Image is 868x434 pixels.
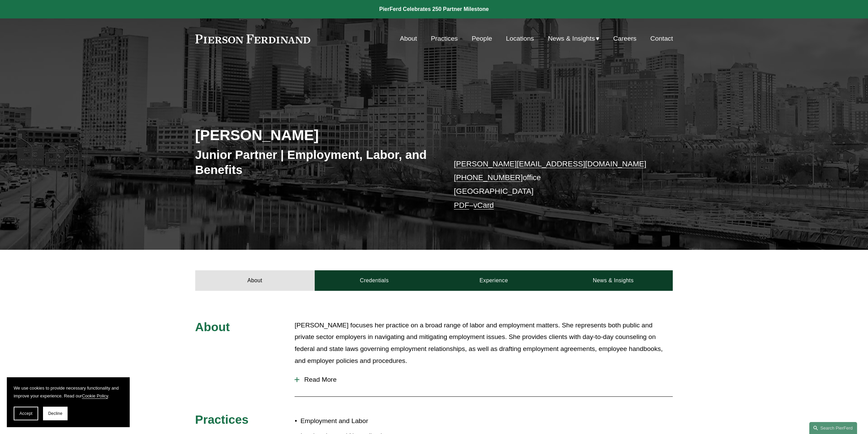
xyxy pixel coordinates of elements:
[454,160,646,168] a: [PERSON_NAME][EMAIL_ADDRESS][DOMAIN_NAME]
[315,270,434,291] a: Credentials
[548,33,595,45] span: News & Insights
[613,32,636,45] a: Careers
[454,173,523,182] a: [PHONE_NUMBER]
[195,413,249,426] span: Practices
[472,32,492,45] a: People
[454,157,653,212] p: office [GEOGRAPHIC_DATA] –
[48,411,62,416] span: Decline
[809,422,857,434] a: Search this site
[14,407,38,420] button: Accept
[650,32,673,45] a: Contact
[43,407,68,420] button: Decline
[195,147,434,177] h3: Junior Partner | Employment, Labor, and Benefits
[548,32,599,45] a: folder dropdown
[299,376,673,383] span: Read More
[7,377,130,427] section: Cookie banner
[295,371,673,389] button: Read More
[295,320,673,367] p: [PERSON_NAME] focuses her practice on a broad range of labor and employment matters. She represen...
[300,415,434,427] p: Employment and Labor
[506,32,534,45] a: Locations
[431,32,458,45] a: Practices
[473,201,494,209] a: vCard
[195,126,434,144] h2: [PERSON_NAME]
[19,411,32,416] span: Accept
[82,393,108,398] a: Cookie Policy
[14,384,123,400] p: We use cookies to provide necessary functionality and improve your experience. Read our .
[195,270,315,291] a: About
[400,32,417,45] a: About
[195,320,230,334] span: About
[553,270,673,291] a: News & Insights
[454,201,469,209] a: PDF
[434,270,554,291] a: Experience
